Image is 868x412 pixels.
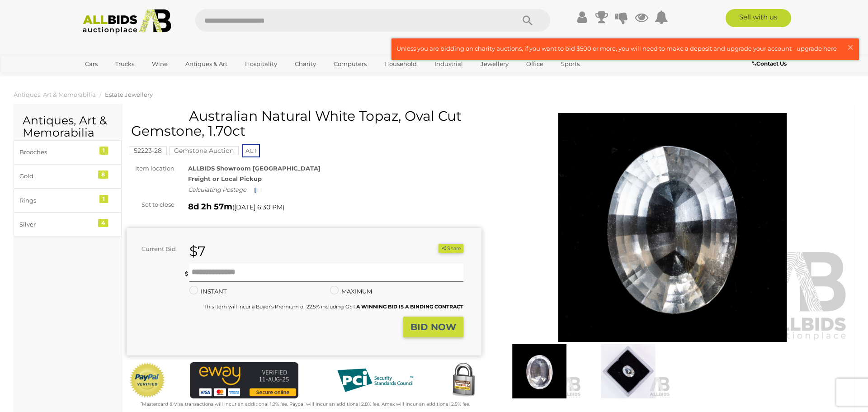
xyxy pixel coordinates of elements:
a: Trucks [109,57,140,71]
img: Allbids.com.au [78,9,176,34]
div: Current Bid [127,244,183,254]
a: Wine [146,57,174,71]
small: This Item will incur a Buyer's Premium of 22.5% including GST. [204,303,463,310]
mark: 52223-28 [129,146,167,155]
div: Rings [19,195,94,206]
strong: Freight or Local Pickup [188,175,262,182]
a: Rings 1 [14,189,122,213]
img: eWAY Payment Gateway [190,362,298,398]
span: [DATE] 6:30 PM [234,203,283,211]
img: Australian Natural White Topaz, Oval Cut Gemstone, 1.70ct [586,344,670,398]
a: Industrial [429,57,469,71]
img: Official PayPal Seal [129,362,166,398]
img: PCI DSS compliant [330,362,420,398]
div: Set to close [120,199,181,210]
a: Sports [555,57,585,71]
img: Australian Natural White Topaz, Oval Cut Gemstone, 1.70ct [495,113,850,342]
a: Sell with us [726,9,791,27]
div: Item location [120,163,181,174]
div: 1 [99,195,108,203]
div: Gold [19,171,94,181]
span: × [846,38,854,56]
a: Antiques & Art [179,57,233,71]
a: Contact Us [752,59,789,69]
b: A WINNING BID IS A BINDING CONTRACT [356,303,463,310]
a: Gold 8 [14,164,122,188]
a: Gemstone Auction [169,147,239,154]
span: ACT [242,144,260,157]
h1: Australian Natural White Topaz, Oval Cut Gemstone, 1.70ct [131,109,479,138]
img: small-loading.gif [255,188,262,193]
i: Calculating Postage [188,186,246,193]
a: Silver 4 [14,213,122,237]
button: BID NOW [403,317,463,338]
label: INSTANT [189,286,226,297]
a: Cars [79,57,104,71]
div: 4 [98,219,108,227]
a: Office [520,57,549,71]
div: 8 [98,170,108,179]
img: Secured by Rapid SSL [445,362,481,398]
a: Charity [289,57,322,71]
span: ( ) [232,204,284,211]
a: Jewellery [475,57,514,71]
a: [GEOGRAPHIC_DATA] [79,71,155,86]
h2: Antiques, Art & Memorabilia [23,114,113,139]
strong: $7 [189,243,206,260]
strong: ALLBIDS Showroom [GEOGRAPHIC_DATA] [188,165,321,172]
a: Antiques, Art & Memorabilia [14,91,96,98]
mark: Gemstone Auction [169,146,239,155]
strong: 8d 2h 57m [188,202,232,212]
b: Contact Us [752,60,787,67]
li: Watch this item [428,244,437,253]
a: Estate Jewellery [105,91,153,98]
a: 52223-28 [129,147,167,154]
img: Australian Natural White Topaz, Oval Cut Gemstone, 1.70ct [497,344,581,398]
strong: BID NOW [410,322,456,332]
div: Silver [19,219,94,230]
small: Mastercard & Visa transactions will incur an additional 1.9% fee. Paypal will incur an additional... [141,401,470,407]
a: Household [378,57,423,71]
button: Share [439,244,463,253]
div: 1 [99,147,108,155]
button: Search [505,9,550,32]
a: Computers [328,57,373,71]
a: Brooches 1 [14,140,122,164]
div: Brooches [19,147,94,157]
a: Hospitality [239,57,283,71]
label: MAXIMUM [330,286,372,297]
